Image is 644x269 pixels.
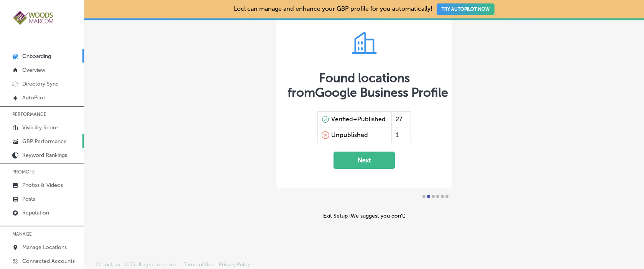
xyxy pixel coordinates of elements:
[12,10,54,26] img: 4a29b66a-e5ec-43cd-850c-b989ed1601aaLogo_Horizontal_BerryOlive_1000.jpg
[391,127,411,143] div: 1
[22,210,49,216] p: Reputation
[22,138,67,145] p: GBP Performance
[22,258,75,264] p: Connected Accounts
[22,182,63,188] p: Photos & Videos
[22,124,58,131] p: Visibility Score
[22,94,45,101] p: AutoPilot
[102,262,178,267] p: Locl, Inc. 2025 all rights reserved.
[331,131,368,139] div: Unpublished
[22,81,59,87] p: Directory Sync
[22,152,67,158] p: Keyword Rankings
[22,196,35,202] p: Posts
[437,3,495,15] button: TRY AUTOPILOT NOW
[391,112,411,127] div: 27
[276,213,452,219] div: Exit Setup (We suggest you don’t)
[333,152,395,169] button: Next
[22,67,45,73] p: Overview
[315,85,448,100] span: Google Business Profile
[287,71,441,100] div: Found locations from
[22,244,67,251] p: Manage Locations
[22,53,51,59] p: Onboarding
[331,116,386,123] div: Verified+Published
